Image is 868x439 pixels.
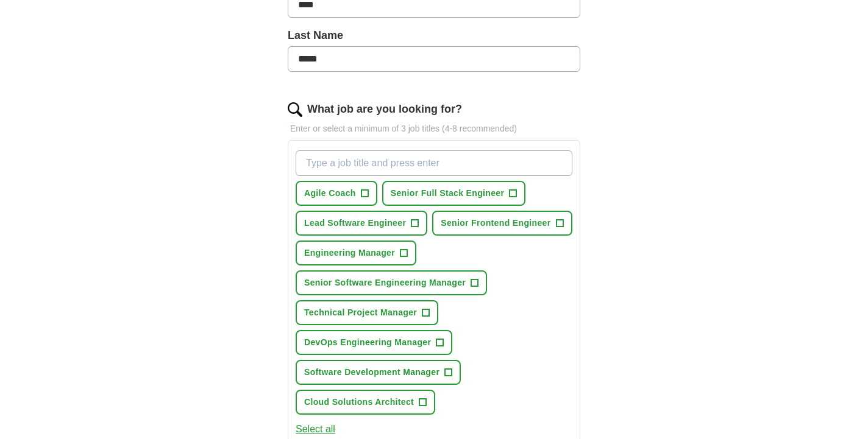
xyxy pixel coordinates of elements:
button: Lead Software Engineer [296,211,427,236]
label: What job are you looking for? [307,101,462,118]
span: Software Development Manager [304,366,439,379]
button: Technical Project Manager [296,300,438,325]
img: search.png [288,102,302,117]
button: Engineering Manager [296,241,416,265]
button: Senior Full Stack Engineer [382,181,525,206]
button: Cloud Solutions Architect [296,390,435,415]
button: Select all [296,422,335,437]
input: Type a job title and press enter [296,150,572,176]
span: Agile Coach [304,187,356,200]
button: DevOps Engineering Manager [296,330,452,355]
span: Lead Software Engineer [304,217,406,230]
button: Senior Software Engineering Manager [296,270,487,295]
span: Technical Project Manager [304,306,417,319]
span: Cloud Solutions Architect [304,396,414,409]
span: Engineering Manager [304,247,395,259]
p: Enter or select a minimum of 3 job titles (4-8 recommended) [288,122,580,135]
span: Senior Software Engineering Manager [304,276,466,289]
span: Senior Full Stack Engineer [391,187,504,200]
label: Last Name [288,27,580,44]
span: DevOps Engineering Manager [304,336,431,349]
button: Software Development Manager [296,360,461,385]
button: Senior Frontend Engineer [432,211,572,236]
span: Senior Frontend Engineer [441,217,550,230]
button: Agile Coach [296,181,377,206]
